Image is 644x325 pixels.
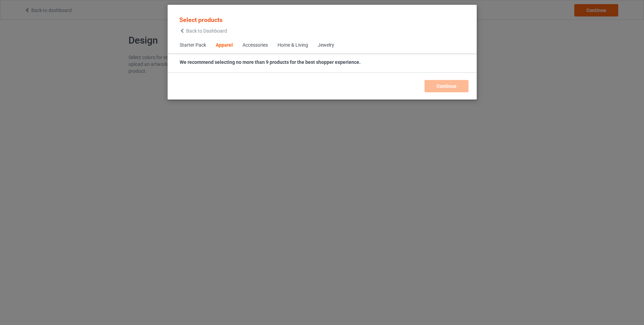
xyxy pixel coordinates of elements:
span: Select products [179,16,223,23]
div: Apparel [216,42,233,49]
strong: We recommend selecting no more than 9 products for the best shopper experience. [180,59,361,65]
div: Jewelry [318,42,334,49]
div: Accessories [242,42,268,49]
span: Starter Pack [175,37,211,54]
div: Home & Living [278,42,308,49]
span: Back to Dashboard [186,28,227,34]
